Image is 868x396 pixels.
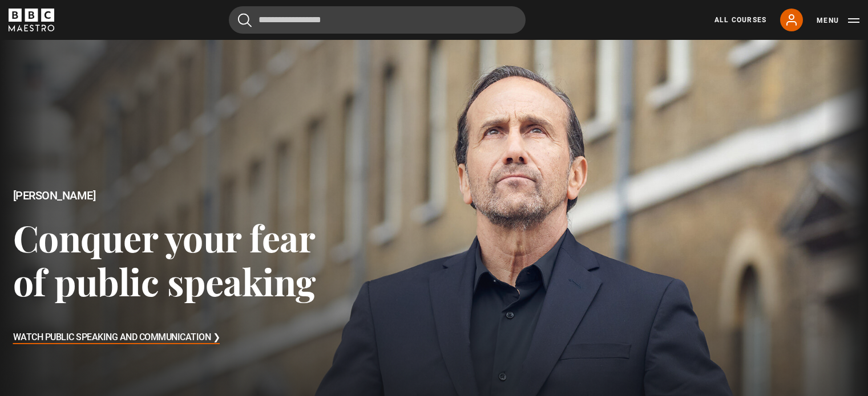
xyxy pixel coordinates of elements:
h3: Conquer your fear of public speaking [13,215,348,304]
a: All Courses [714,15,766,25]
h2: [PERSON_NAME] [13,189,348,202]
h3: Watch Public Speaking and Communication ❯ [13,329,220,346]
button: Toggle navigation [817,15,859,26]
input: Search [229,6,526,34]
button: Submit the search query [238,13,252,27]
svg: BBC Maestro [9,9,54,31]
